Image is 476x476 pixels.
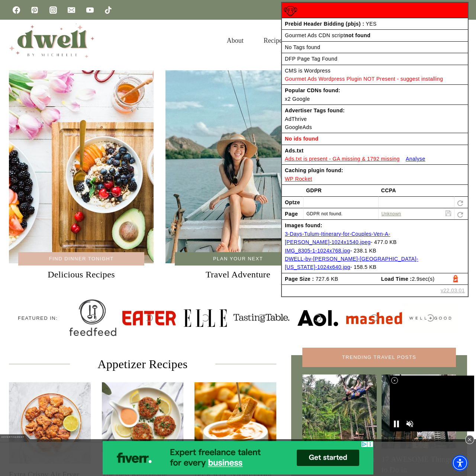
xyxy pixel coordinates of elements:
[46,3,61,17] a: Instagram
[412,276,419,282] gads_data: 2.9
[441,286,465,295] a: v22.03.01
[285,107,345,113] strong: Advertiser Tags found:
[290,290,345,346] div: 5 of 10
[9,382,91,464] a: Read More Extra Crispy Air Fryer Karaage (Japanese Fried Chicken)
[282,29,468,41] td: Gourmet Ads CDN script
[285,156,400,162] a: Ads.txt is present - GA missing & 1792 missing
[101,3,116,17] a: TikTok
[285,231,390,245] a: 3-Days-Tulum-Itinerary-for-Couples-Ven-A-[PERSON_NAME]-1024x1540.jpeg
[285,211,298,217] strong: Page
[9,23,94,58] img: DWELL by michelle
[282,41,468,53] td: No Tags found
[82,355,204,373] h2: Appetizer Recipes
[302,374,377,449] a: Read More Top 5 Places to Visit in Indonesia
[285,148,303,154] strong: Ads.txt
[282,53,468,64] td: DFP Page Tag Found
[316,276,338,282] gads_data: 727.6 KB
[346,290,402,346] div: 6 of 10
[285,199,300,205] strong: Optze
[382,374,456,449] a: Read More 17 AWESOME Things to Do in Portland, Oregon
[306,187,322,193] strong: GDPR
[194,382,276,464] a: Read More Sambal Aioli (Hot Chili Aioli) Dipping Sauce
[285,256,418,270] a: DWELL-by-[PERSON_NAME]-[GEOGRAPHIC_DATA]-[US_STATE]-1024x640.jpg
[217,29,451,53] nav: Primary Navigation
[102,382,184,464] img: Crab,Cake,With,Remoulade,Sauce,And,Lemon,In,A,White
[284,4,297,18] img: wCtt+hfi+TtpgAAAABJRU5ErkJggg==
[194,382,276,464] img: Sambal aioli in a bowl
[285,96,310,102] gads_data: x2 Google
[234,290,289,346] div: 4 of 10
[285,248,350,254] a: IMG_8305-1-1024x768.jpg
[217,29,254,53] a: About
[345,32,370,38] b: not found
[282,3,468,18] tr: Red - No tags found Red - false caching found Red - Ads.txt present but GA missing 1792 missing
[285,276,314,282] strong: Page Size :
[65,290,458,346] div: Photo Gallery Carousel
[254,29,295,53] a: Recipes
[378,273,468,284] td: sec(s)
[285,222,322,228] strong: Images found:
[9,3,24,17] a: Facebook
[366,21,377,27] gads_data: YES
[65,290,120,346] div: 1 of 10
[285,76,443,82] span: Gourmet Ads Wordpress Plugin NOT Present - suggest installing
[285,176,312,182] a: WP Rocket
[285,87,340,93] strong: Popular CDNs found:
[285,231,418,270] gads_data: - 477.0 KB - 238.1 KB - 158.5 KB
[406,156,425,162] a: Analyse
[18,315,59,322] h5: featured in:
[102,382,184,464] a: Read More The Best Remoulade Sauce Recipe for Crab Cakes
[452,455,468,471] div: Accessibility Menu
[9,382,91,464] img: crispy chicken karaage on a plate and a slice of lemon
[390,376,474,431] iframe: Advertisement
[177,290,233,346] div: 3 of 10
[83,3,97,17] a: YouTube
[285,167,343,173] strong: Caching plugin found:
[285,116,312,130] gads_data: AdThrive GoogleAds
[381,187,396,193] strong: CCPA
[378,208,454,219] td: Page CCPA Unknown { "command":"getUSPData" ,"version":1 ,"uspString":"1YNY" }
[285,136,318,142] strong: No ids found
[121,290,177,346] div: 2 of 10
[382,211,401,216] a: Unknown
[381,276,412,282] strong: Load Time :
[402,290,458,346] div: 7 of 10
[282,273,468,284] tr: Click to open Google Lighthouse page analysis
[302,374,377,449] img: Bali, flying fox
[1,436,25,438] text: ADVERTISEMENT
[27,3,42,17] a: Pinterest
[64,3,79,17] a: Email
[303,208,378,219] td: GDPR not found.
[302,348,456,367] h5: Trending Travel Posts
[285,21,364,27] strong: Prebid Header Bidding (pbjs) :
[282,65,468,85] td: CMS is Wordpress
